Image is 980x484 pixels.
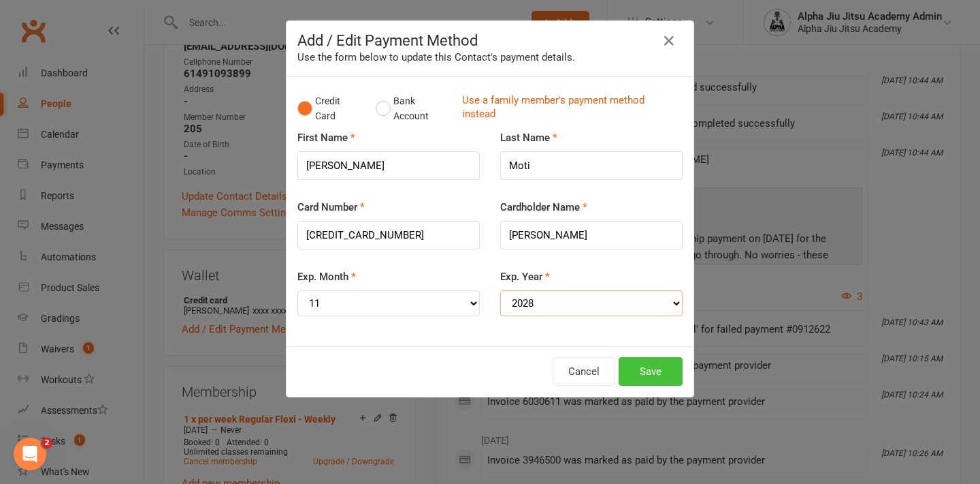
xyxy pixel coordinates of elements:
label: First Name [297,130,355,146]
label: Card Number [297,199,365,215]
label: Cardholder Name [500,199,587,215]
button: Bank Account [376,88,451,130]
a: Use a family member's payment method instead [462,93,676,124]
div: Use the form below to update this Contact's payment details. [297,49,683,65]
button: Save [619,357,683,386]
label: Exp. Year [500,269,550,285]
h4: Add / Edit Payment Method [297,32,683,49]
button: Cancel [553,357,615,386]
iframe: Intercom live chat [14,438,46,470]
label: Last Name [500,130,557,146]
label: Exp. Month [297,269,356,285]
input: XXXX-XXXX-XXXX-XXXX [297,221,480,249]
input: Name on card [500,221,683,249]
button: Credit Card [297,88,361,130]
button: Close [658,30,680,52]
span: 2 [42,438,52,449]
